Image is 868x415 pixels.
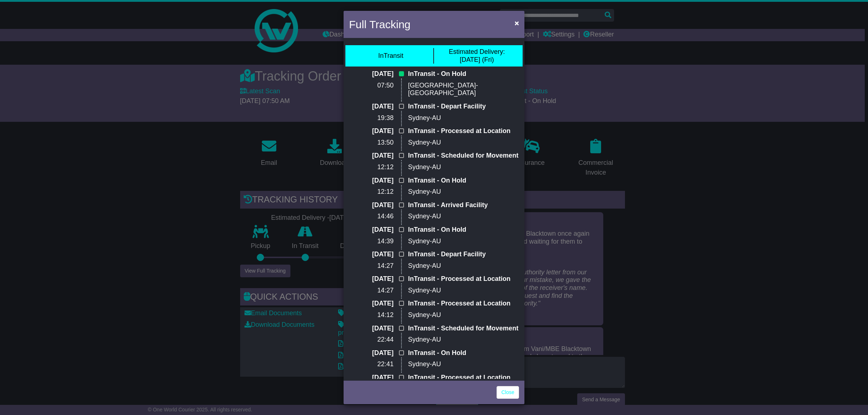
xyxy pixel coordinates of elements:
p: InTransit - Depart Facility [408,103,519,111]
p: 12:12 [349,163,393,171]
p: 14:39 [349,238,393,245]
p: 14:27 [349,287,393,295]
h4: Full Tracking [349,16,410,33]
p: [DATE] [349,177,393,185]
p: InTransit - Arrived Facility [408,201,519,209]
p: InTransit - On Hold [408,226,519,234]
p: [DATE] [349,325,393,333]
p: InTransit - On Hold [408,70,519,78]
span: × [515,19,519,27]
p: InTransit - Depart Facility [408,251,519,258]
p: 14:46 [349,213,393,221]
p: Sydney-AU [408,336,519,344]
p: 22:44 [349,336,393,344]
p: [DATE] [349,127,393,135]
p: 13:50 [349,139,393,147]
p: Sydney-AU [408,188,519,196]
p: Sydney-AU [408,238,519,245]
p: InTransit - On Hold [408,177,519,185]
p: [DATE] [349,70,393,78]
p: 12:12 [349,188,393,196]
div: [DATE] (Fri) [449,48,505,64]
p: InTransit - Scheduled for Movement [408,325,519,333]
p: [DATE] [349,300,393,308]
p: Sydney-AU [408,262,519,270]
p: Sydney-AU [408,287,519,295]
p: Sydney-AU [408,163,519,171]
p: [DATE] [349,275,393,283]
p: Sydney-AU [408,139,519,147]
a: Close [497,386,519,399]
p: Sydney-AU [408,213,519,221]
p: Sydney-AU [408,311,519,319]
p: [DATE] [349,349,393,357]
p: Sydney-AU [408,114,519,122]
p: [DATE] [349,201,393,209]
p: 19:38 [349,114,393,122]
p: [DATE] [349,251,393,258]
p: InTransit - Scheduled for Movement [408,152,519,160]
p: InTransit - On Hold [408,349,519,357]
p: [DATE] [349,152,393,160]
p: InTransit - Processed at Location [408,275,519,283]
p: 14:12 [349,311,393,319]
span: Estimated Delivery: [449,48,505,55]
p: InTransit - Processed at Location [408,300,519,308]
button: Close [511,16,523,30]
p: InTransit - Processed at Location [408,127,519,135]
p: InTransit - Processed at Location [408,374,519,382]
p: [GEOGRAPHIC_DATA]-[GEOGRAPHIC_DATA] [408,82,519,97]
div: InTransit [378,52,403,60]
p: [DATE] [349,226,393,234]
p: [DATE] [349,374,393,382]
p: Sydney-AU [408,360,519,368]
p: 14:27 [349,262,393,270]
p: [DATE] [349,103,393,111]
p: 07:50 [349,82,393,90]
p: 22:41 [349,360,393,368]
